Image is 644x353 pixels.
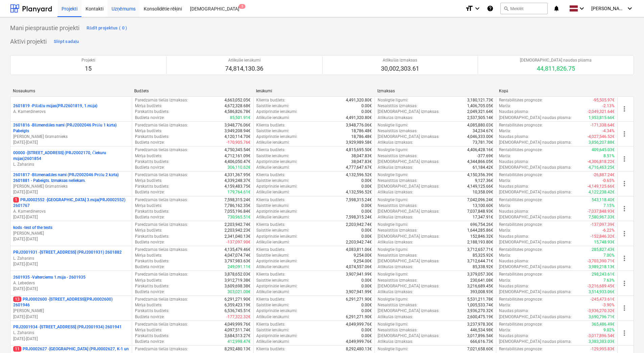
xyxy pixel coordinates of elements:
[224,228,251,233] p: 2,203,942.23€
[256,247,285,253] p: Klienta budžets :
[378,264,413,270] p: Atlikušās izmaksas :
[346,239,372,245] p: 2,203,942.74€
[602,128,615,134] p: -4.34%
[224,247,251,253] p: 4,135,479.46€
[346,115,372,121] p: 4,491,320.80€
[477,153,493,159] p: -377.69€
[602,103,615,109] p: -2.13%
[378,147,408,153] p: Noslēgtie līgumi :
[346,122,372,128] p: 3,948,776.06€
[499,239,572,245] p: [DEMOGRAPHIC_DATA] naudas plūsma :
[13,122,129,134] p: 2601816 - Blūmendāles nami (PRJ2002046 Prūšu 1 kārta) Pabeigts
[499,247,543,253] p: Rentabilitātes prognoze :
[225,57,263,63] p: Atlikušie ienākumi
[603,253,615,258] p: 7.00%
[620,279,628,287] span: more_vert
[13,275,86,280] p: 2601935 - Valterciems 1.māja - 2601935
[256,203,289,209] p: Saistītie ienākumi :
[520,57,592,63] p: [DEMOGRAPHIC_DATA] naudas plūsma
[378,178,418,184] p: Nesaistītās izmaksas :
[378,209,439,214] p: [DEMOGRAPHIC_DATA] izmaksas :
[225,65,263,73] p: 74,814,130.36
[256,258,297,264] p: Apstiprinātie ienākumi :
[499,234,529,239] p: Naudas plūsma :
[588,134,615,140] p: -4,027,546.52€
[230,115,251,121] p: 85,501.91€
[256,97,285,103] p: Klienta budžets :
[620,230,628,238] span: more_vert
[85,23,129,33] button: Rādīt projektus ( 0 )
[378,115,413,121] p: Atlikušās izmaksas :
[13,162,129,167] p: L. Zaharāns
[134,89,250,94] div: Budžets
[256,103,289,109] p: Saistītie ienākumi :
[13,134,129,140] p: [PERSON_NAME] Grāmatnieks
[135,172,188,178] p: Paredzamās tiešās izmaksas :
[135,222,188,228] p: Paredzamās tiešās izmaksas :
[135,258,169,264] p: Pārskatīts budžets :
[224,234,251,239] p: 2,341,040.13€
[13,150,129,167] div: 00000 -[STREET_ADDRESS] (PRJ2002170, Čiekuru mājas)2601854L. Zaharāns
[467,239,493,245] p: 2,188,193.80€
[256,122,285,128] p: Klienta budžets :
[361,109,372,115] p: 0.00€
[378,203,418,209] p: Nesaistītās izmaksas :
[361,228,372,233] p: 0.00€
[377,89,493,93] div: Izmaksas
[256,234,297,239] p: Apstiprinātie ienākumi :
[239,4,245,9] span: 5
[13,197,19,203] span: 1
[473,189,493,195] p: 10,358.09€
[473,214,493,220] p: 17,347.91€
[467,228,493,233] p: 1,644,285.86€
[224,147,251,153] p: 4,750,345.54€
[499,228,511,233] p: Marža :
[620,180,628,188] span: more_vert
[13,308,129,314] p: [PERSON_NAME]
[135,178,162,184] p: Mērķa budžets :
[351,128,372,134] p: 18,786.48€
[470,234,493,239] p: 152,846.32€
[467,197,493,203] p: 7,042,096.24€
[499,258,529,264] p: Naudas plūsma :
[135,234,169,239] p: Pārskatīts budžets :
[499,203,511,209] p: Marža :
[470,222,493,228] p: 696,754.26€
[473,140,493,145] p: 73,781.70€
[361,209,372,214] p: 0.00€
[256,159,297,165] p: Apstiprinātie ienākumi :
[592,147,615,153] p: 409,645.03€
[135,103,162,109] p: Mērķa budžets :
[13,330,129,336] p: L. Zaharāns
[378,140,413,145] p: Atlikušās izmaksas :
[378,189,413,195] p: Atlikušās izmaksas :
[378,128,418,134] p: Nesaistītās izmaksas :
[378,214,413,220] p: Atlikušās izmaksas :
[256,172,285,178] p: Klienta budžets :
[256,140,290,145] p: Atlikušie ienākumi :
[224,253,251,258] p: 4,047,074.74€
[499,153,511,159] p: Marža :
[135,134,169,140] p: Pārskatīts budžets :
[499,214,572,220] p: [DEMOGRAPHIC_DATA] naudas plūsma :
[589,189,615,195] p: 4,122,238.42€
[351,159,372,165] p: 38,047.83€
[467,209,493,214] p: 7,037,848.93€
[13,236,129,242] p: [DATE] - [DATE]
[354,253,372,258] p: 9,254.00€
[224,172,251,178] p: 4,331,367.95€
[378,222,408,228] p: Noslēgtie līgumi :
[13,280,129,286] p: A. Lebedevs
[467,159,493,165] p: 4,344,866.05€
[13,250,129,267] div: PRJ2001931 -[STREET_ADDRESS] (PRJ2001931) 2601882L. Zaharāns[DATE]-[DATE]
[378,184,439,189] p: [DEMOGRAPHIC_DATA] izmaksas :
[13,297,129,320] div: 13PRJ0002600 -[STREET_ADDRESS](PRJ0002600) 2601946[PERSON_NAME][DATE]-[DATE]
[224,184,251,189] p: 4,159,483.75€
[588,258,615,264] p: -3,703,390.71€
[467,115,493,121] p: 2,537,505.14€
[228,264,251,270] p: 249,091.11€
[378,197,408,203] p: Noslēgtie līgumi :
[361,178,372,184] p: 0.00€
[499,103,511,109] p: Marža :
[13,346,21,352] span: 11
